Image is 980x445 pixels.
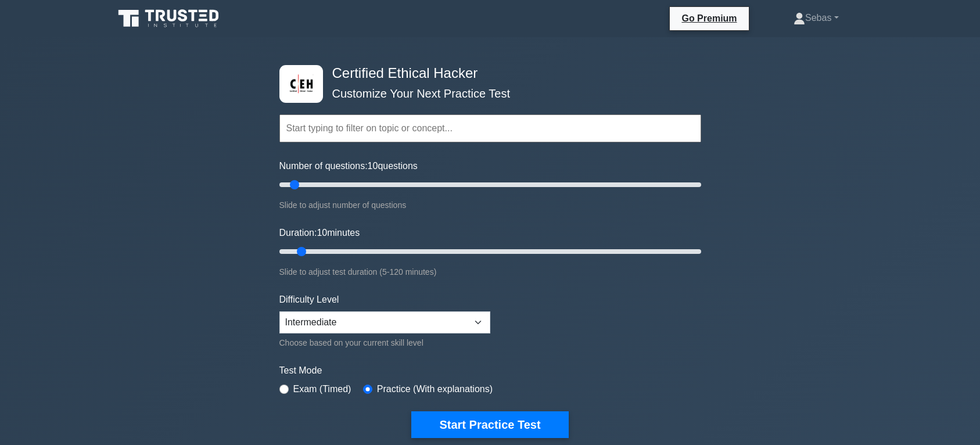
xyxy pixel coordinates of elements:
label: Number of questions: questions [279,159,418,173]
span: 10 [368,161,378,171]
a: Sebas [766,6,866,30]
label: Duration: minutes [279,226,360,240]
label: Difficulty Level [279,293,339,307]
span: 10 [317,228,327,238]
div: Slide to adjust number of questions [279,198,701,212]
label: Test Mode [279,364,701,378]
button: Start Practice Test [411,411,568,438]
a: Go Premium [674,11,744,26]
label: Practice (With explanations) [377,382,493,396]
div: Slide to adjust test duration (5-120 minutes) [279,265,701,279]
input: Start typing to filter on topic or concept... [279,114,701,142]
label: Exam (Timed) [293,382,351,396]
div: Choose based on your current skill level [279,336,490,350]
h4: Certified Ethical Hacker [328,65,644,82]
